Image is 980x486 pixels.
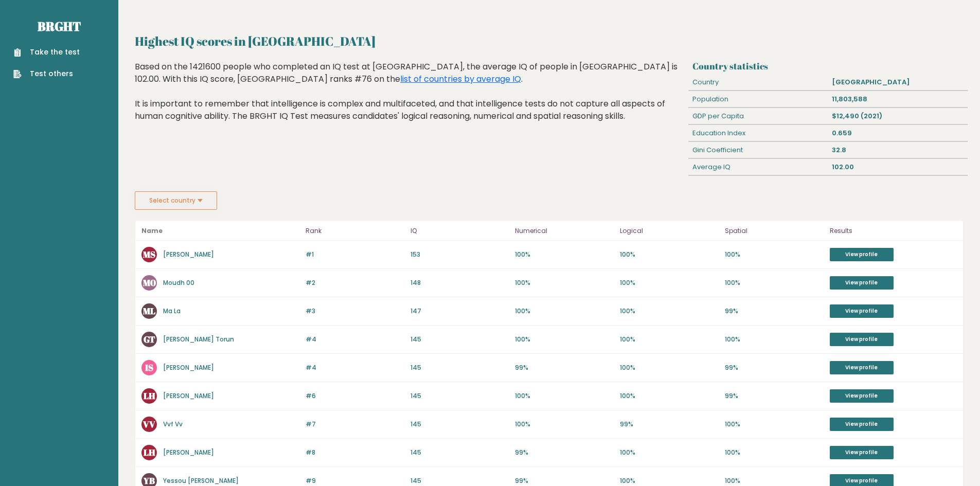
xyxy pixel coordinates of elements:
[828,91,968,107] div: 11,803,588
[306,476,404,485] p: #9
[515,363,614,372] p: 99%
[163,278,194,287] a: Moudh 00
[306,335,404,344] p: #4
[515,420,614,429] p: 100%
[306,250,404,259] p: #1
[38,18,81,34] a: Brght
[830,304,894,318] a: View profile
[515,225,614,237] p: Numerical
[620,476,719,485] p: 100%
[830,389,894,403] a: View profile
[163,250,214,259] a: [PERSON_NAME]
[620,391,719,401] p: 100%
[725,448,824,457] p: 100%
[725,391,824,401] p: 99%
[688,142,828,158] div: Gini Coefficient
[13,47,80,58] a: Take the test
[135,32,964,50] h2: Highest IQ scores in [GEOGRAPHIC_DATA]
[306,391,404,401] p: #6
[306,363,404,372] p: #4
[515,335,614,344] p: 100%
[145,362,153,373] text: IS
[135,191,217,210] button: Select country
[411,225,509,237] p: IQ
[620,420,719,429] p: 99%
[163,391,214,400] a: [PERSON_NAME]
[688,108,828,124] div: GDP per Capita
[515,476,614,485] p: 99%
[830,225,957,237] p: Results
[163,420,183,428] a: Vvf Vv
[830,248,894,261] a: View profile
[163,448,214,457] a: [PERSON_NAME]
[830,446,894,459] a: View profile
[830,333,894,346] a: View profile
[306,225,404,237] p: Rank
[306,448,404,457] p: #8
[400,73,521,85] a: list of countries by average IQ
[135,61,685,138] div: Based on the 1421600 people who completed an IQ test at [GEOGRAPHIC_DATA], the average IQ of peop...
[828,159,968,175] div: 102.00
[515,307,614,316] p: 100%
[143,248,155,260] text: MS
[163,363,214,372] a: [PERSON_NAME]
[688,74,828,91] div: Country
[688,125,828,141] div: Education Index
[141,226,163,235] b: Name
[828,125,968,141] div: 0.659
[688,159,828,175] div: Average IQ
[411,476,509,485] p: 145
[828,142,968,158] div: 32.8
[306,420,404,429] p: #7
[620,307,719,316] p: 100%
[306,307,404,316] p: #3
[144,446,155,458] text: LH
[830,418,894,431] a: View profile
[620,225,719,237] p: Logical
[725,420,824,429] p: 100%
[306,278,404,287] p: #2
[411,448,509,457] p: 145
[515,278,614,287] p: 100%
[411,278,509,287] p: 148
[163,335,234,344] a: [PERSON_NAME] Torun
[515,448,614,457] p: 99%
[163,476,239,485] a: Yessou [PERSON_NAME]
[411,391,509,401] p: 145
[830,276,894,290] a: View profile
[411,335,509,344] p: 145
[828,108,968,124] div: $12,490 (2021)
[515,250,614,259] p: 100%
[828,74,968,91] div: [GEOGRAPHIC_DATA]
[725,250,824,259] p: 100%
[411,250,509,259] p: 153
[620,335,719,344] p: 100%
[144,390,155,402] text: LH
[725,335,824,344] p: 100%
[725,307,824,316] p: 99%
[692,61,964,71] h3: Country statistics
[142,418,155,430] text: VV
[144,333,155,345] text: GT
[620,250,719,259] p: 100%
[725,363,824,372] p: 99%
[830,361,894,374] a: View profile
[725,278,824,287] p: 100%
[143,305,155,317] text: ML
[411,420,509,429] p: 145
[620,278,719,287] p: 100%
[411,363,509,372] p: 145
[688,91,828,107] div: Population
[163,307,181,315] a: Ma La
[620,363,719,372] p: 100%
[725,476,824,485] p: 100%
[515,391,614,401] p: 100%
[411,307,509,316] p: 147
[13,68,80,79] a: Test others
[725,225,824,237] p: Spatial
[143,277,156,289] text: M0
[620,448,719,457] p: 100%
